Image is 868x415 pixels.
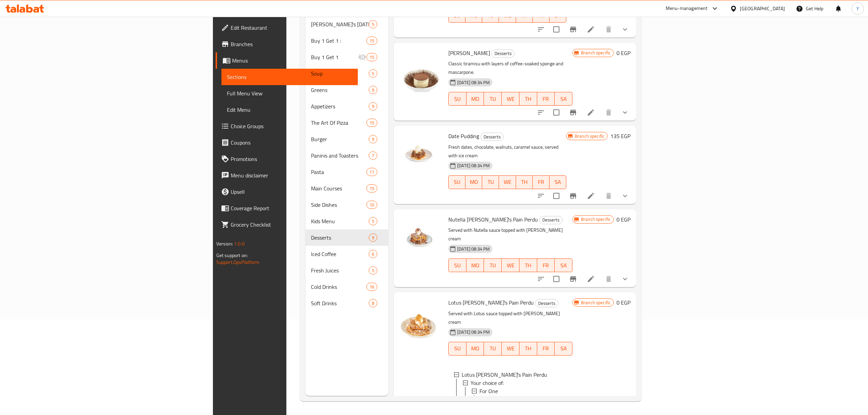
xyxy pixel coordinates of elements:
[504,344,517,353] span: WE
[533,188,549,204] button: sort-choices
[311,119,366,127] div: The Art Of Pizza
[311,102,369,110] div: Appetizers
[231,155,352,163] span: Promotions
[533,21,549,38] button: sort-choices
[468,177,479,187] span: MO
[484,342,502,356] button: TU
[216,19,358,36] a: Edit Restaurant
[578,50,613,56] span: Branch specific
[455,79,492,86] span: [DATE] 08:34 PM
[557,344,570,353] span: SA
[469,94,482,104] span: MO
[502,342,519,356] button: WE
[549,272,564,286] span: Select to update
[519,177,530,187] span: TH
[451,177,463,187] span: SU
[367,54,377,61] span: 15
[451,94,464,104] span: SU
[485,177,496,187] span: TU
[600,104,617,121] button: delete
[448,92,466,106] button: SU
[481,133,503,141] span: Desserts
[448,309,572,326] p: Served with Lotus sauce topped with [PERSON_NAME] cream
[448,59,572,77] p: Classic tiramisu with layers of coffee-soaked sponge and mascarpone.
[621,25,629,34] svg: Show Choices
[537,342,555,356] button: FR
[519,342,537,356] button: TH
[479,387,498,395] span: For One
[369,266,377,275] div: items
[487,260,499,270] span: TU
[369,136,377,143] span: 9
[311,69,369,78] span: Soup
[311,283,366,291] span: Cold Drinks
[306,279,388,295] div: Cold Drinks16
[231,138,352,147] span: Coupons
[216,216,358,233] a: Grocery Checklist
[369,102,377,110] div: items
[231,122,352,130] span: Choice Groups
[448,214,538,225] span: Nutella [PERSON_NAME]'s Pain Perdu
[369,218,377,225] span: 5
[617,21,633,38] button: show more
[565,188,581,204] button: Branch-specific-item
[231,188,352,196] span: Upsell
[306,131,388,147] div: Burger9
[448,131,479,141] span: Date Pudding
[549,189,564,203] span: Select to update
[522,344,534,353] span: TH
[306,98,388,115] div: Appetizers9
[311,184,366,192] span: Main Courses
[234,239,245,248] span: 1.0.0
[367,120,377,126] span: 15
[540,94,552,104] span: FR
[572,133,607,139] span: Branch specific
[469,344,482,353] span: MO
[369,233,377,242] div: items
[311,151,369,160] span: Paninis and Toasters
[519,92,537,106] button: TH
[311,37,366,45] span: Buy 1 Get 1 :
[557,260,570,270] span: SA
[231,171,352,179] span: Menu disclaimer
[306,32,388,49] div: Buy 1 Get 1 :15
[231,204,352,212] span: Coverage Report
[367,38,377,44] span: 15
[448,226,572,243] p: Served with Nutella sauce topped with [PERSON_NAME] cream
[306,213,388,229] div: Kids Menu5
[540,216,562,224] span: Desserts
[448,297,534,308] span: Lotus [PERSON_NAME]'s Pain Perdu
[366,201,377,209] div: items
[311,233,369,242] div: Desserts
[399,131,443,175] img: Date Pudding
[306,229,388,246] div: Desserts9
[311,201,366,209] span: Side Dishes
[565,271,581,287] button: Branch-specific-item
[367,284,377,290] span: 16
[306,197,388,213] div: Side Dishes10
[311,168,366,176] span: Pasta
[451,344,464,353] span: SU
[216,134,358,151] a: Coupons
[492,50,514,57] span: Desserts
[448,342,466,356] button: SU
[369,86,377,94] div: items
[617,271,633,287] button: show more
[502,258,519,272] button: WE
[399,215,443,258] img: Nutella Ted's Pain Perdu
[216,239,233,248] span: Version:
[306,246,388,262] div: Iced Coffee6
[600,21,617,38] button: delete
[522,94,534,104] span: TH
[578,299,613,306] span: Branch specific
[487,344,499,353] span: TU
[306,164,388,180] div: Pasta11
[311,86,369,94] span: Greens
[488,395,510,403] span: Add On's:
[311,217,369,225] div: Kids Menu
[306,16,388,32] div: [PERSON_NAME]'s [DATE] Creations5
[535,299,558,307] div: Desserts
[616,298,630,307] h6: 0 EGP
